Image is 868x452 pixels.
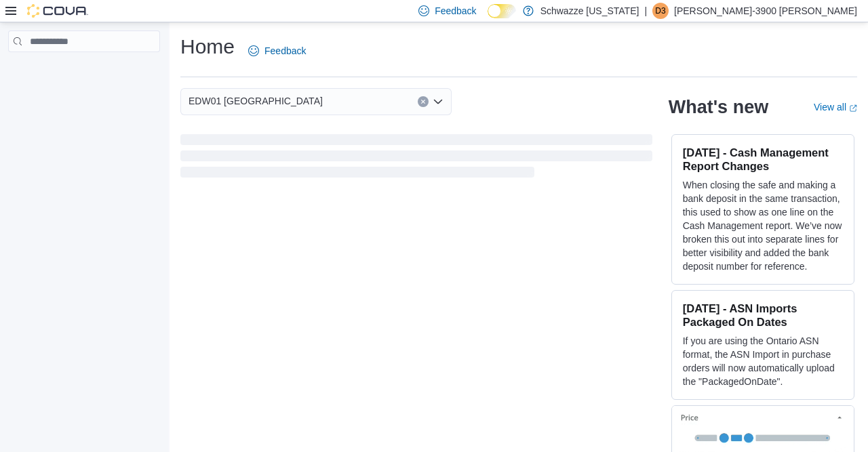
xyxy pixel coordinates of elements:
[814,102,857,112] a: View allExternal link
[683,178,843,273] p: When closing the safe and making a bank deposit in the same transaction, this used to show as one...
[652,3,669,19] div: Daniel-3900 Lopez
[669,96,768,118] h2: What's new
[488,4,516,18] input: Dark Mode
[540,3,639,19] p: Schwazze [US_STATE]
[674,3,857,19] p: [PERSON_NAME]-3900 [PERSON_NAME]
[8,55,160,87] nav: Complex example
[243,37,311,64] a: Feedback
[433,96,443,107] button: Open list of options
[418,96,429,107] button: Clear input
[655,3,665,19] span: D3
[435,4,476,18] span: Feedback
[644,3,647,19] p: |
[683,302,843,329] h3: [DATE] - ASN Imports Packaged On Dates
[849,104,857,112] svg: External link
[189,93,323,109] span: EDW01 [GEOGRAPHIC_DATA]
[180,137,652,180] span: Loading
[27,4,88,18] img: Cova
[683,334,843,388] p: If you are using the Ontario ASN format, the ASN Import in purchase orders will now automatically...
[488,18,488,19] span: Dark Mode
[180,33,235,60] h1: Home
[683,146,843,173] h3: [DATE] - Cash Management Report Changes
[264,44,306,58] span: Feedback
